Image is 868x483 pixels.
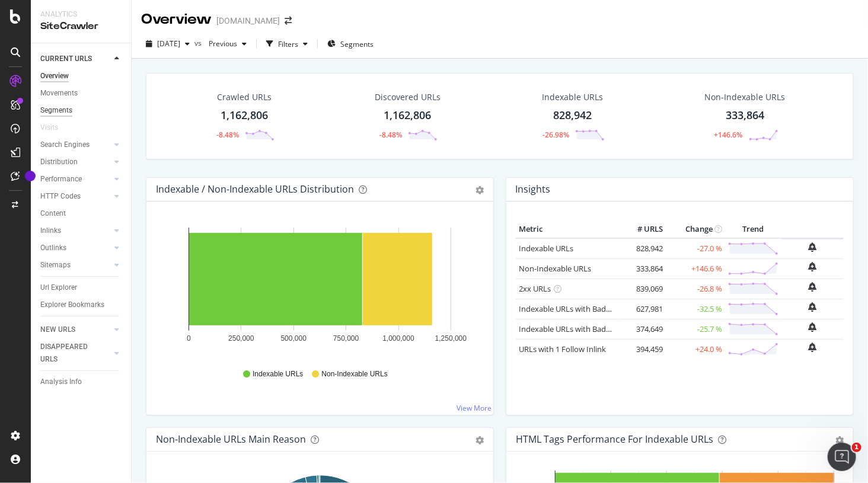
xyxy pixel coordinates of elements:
div: Distribution [40,156,78,168]
div: Non-Indexable URLs [705,91,786,103]
div: Content [40,207,66,220]
th: Trend [725,220,781,238]
span: vs [194,38,204,48]
div: Inlinks [40,225,61,237]
td: 828,942 [618,238,666,259]
div: [DOMAIN_NAME] [216,15,280,27]
div: NEW URLS [40,324,75,336]
a: Indexable URLs with Bad H1 [519,303,618,314]
a: Segments [40,104,123,117]
div: -26.98% [542,130,569,140]
span: Indexable URLs [253,369,303,379]
div: 333,864 [726,108,764,123]
td: -26.8 % [666,279,725,299]
div: SiteCrawler [40,20,122,33]
div: Filters [278,39,298,49]
div: Non-Indexable URLs Main Reason [156,433,306,445]
a: View More [457,403,492,413]
a: CURRENT URLS [40,53,111,65]
text: 250,000 [228,334,254,343]
div: Performance [40,173,82,185]
div: gear [835,436,844,444]
text: 1,250,000 [435,334,467,343]
text: 0 [187,334,191,343]
td: +24.0 % [666,339,725,359]
td: 333,864 [618,258,666,279]
div: 1,162,806 [221,108,268,123]
div: HTTP Codes [40,190,81,203]
th: # URLS [618,220,666,238]
th: Metric [516,220,618,238]
a: Analysis Info [40,376,123,388]
td: 839,069 [618,279,666,299]
div: Visits [40,121,58,134]
span: 2025 Sep. 21st [157,39,180,49]
a: Performance [40,173,111,185]
div: Indexable URLs [542,91,603,103]
div: Overview [40,70,69,82]
a: Inlinks [40,225,111,237]
a: Visits [40,121,70,134]
td: -25.7 % [666,319,725,339]
div: Tooltip anchor [25,171,36,181]
button: Segments [323,34,378,53]
td: -27.0 % [666,238,725,259]
button: [DATE] [141,34,194,53]
td: +146.6 % [666,258,725,279]
a: Explorer Bookmarks [40,299,123,311]
div: Analytics [40,9,122,20]
div: Crawled URLs [217,91,272,103]
div: gear [476,436,484,444]
div: Overview [141,9,212,30]
div: Outlinks [40,242,66,254]
button: Filters [261,34,312,53]
div: Url Explorer [40,282,77,294]
a: Movements [40,87,123,100]
span: 1 [852,443,861,452]
div: CURRENT URLS [40,53,92,65]
td: -32.5 % [666,299,725,319]
h4: Insights [515,181,550,197]
div: bell-plus [809,322,817,332]
div: HTML Tags Performance for Indexable URLs [516,433,713,445]
div: Search Engines [40,139,90,151]
div: arrow-right-arrow-left [285,17,292,25]
div: bell-plus [809,262,817,271]
div: -8.48% [379,130,402,140]
td: 374,649 [618,319,666,339]
a: Indexable URLs with Bad Description [519,324,648,334]
a: Url Explorer [40,282,123,294]
div: Indexable / Non-Indexable URLs Distribution [156,183,354,195]
a: DISAPPEARED URLS [40,341,111,366]
iframe: Intercom live chat [828,443,856,471]
div: Discovered URLs [375,91,441,103]
div: -8.48% [216,130,239,140]
text: 500,000 [281,334,307,343]
a: URLs with 1 Follow Inlink [519,344,606,354]
text: 1,000,000 [382,334,414,343]
a: Indexable URLs [519,243,573,254]
div: 828,942 [553,108,592,123]
a: NEW URLS [40,324,111,336]
th: Change [666,220,725,238]
a: 2xx URLs [519,283,551,294]
text: 750,000 [333,334,359,343]
div: bell-plus [809,242,817,252]
a: Search Engines [40,139,111,151]
div: Sitemaps [40,259,71,271]
a: Content [40,207,123,220]
a: Non-Indexable URLs [519,263,591,274]
td: 394,459 [618,339,666,359]
div: bell-plus [809,302,817,312]
a: Outlinks [40,242,111,254]
svg: A chart. [156,220,484,358]
div: Movements [40,87,78,100]
button: Previous [204,34,251,53]
td: 627,981 [618,299,666,319]
a: Distribution [40,156,111,168]
span: Segments [340,39,374,49]
div: 1,162,806 [384,108,431,123]
a: HTTP Codes [40,190,111,203]
div: +146.6% [714,130,743,140]
a: Sitemaps [40,259,111,271]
